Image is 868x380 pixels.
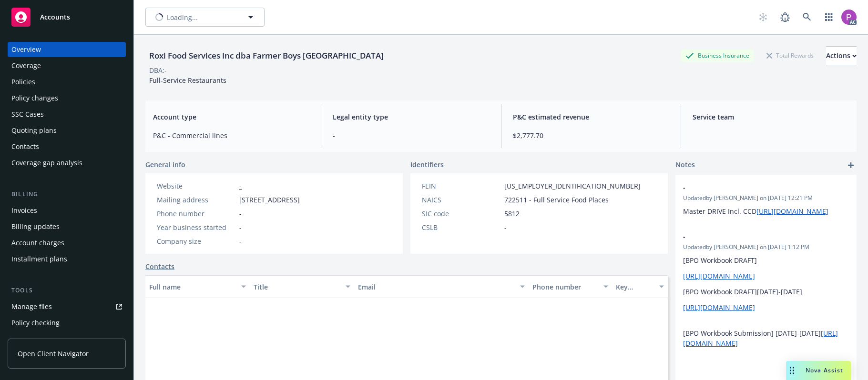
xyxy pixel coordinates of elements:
[157,222,235,232] div: Year business started
[18,349,89,359] span: Open Client Navigator
[153,130,309,140] span: P&C - Commercial lines
[693,112,849,122] span: Service team
[806,366,843,374] span: Nova Assist
[504,195,609,205] span: 722511 - Full Service Food Places
[756,207,828,216] a: [URL][DOMAIN_NAME]
[11,90,58,106] div: Policy changes
[239,222,242,232] span: -
[11,123,57,138] div: Quoting plans
[11,235,64,250] div: Account charges
[239,236,242,246] span: -
[11,42,41,57] div: Overview
[819,8,838,27] a: Switch app
[504,222,507,232] span: -
[11,107,44,122] div: SSC Cases
[145,261,174,271] a: Contacts
[683,243,849,251] span: Updated by [PERSON_NAME] on [DATE] 1:12 PM
[145,50,388,62] div: Roxi Food Services Inc dba Farmer Boys [GEOGRAPHIC_DATA]
[11,203,37,218] div: Invoices
[8,190,126,199] div: Billing
[239,209,242,219] span: -
[358,282,514,292] div: Email
[11,74,35,90] div: Policies
[422,195,500,205] div: NAICS
[157,236,235,246] div: Company size
[8,286,126,295] div: Tools
[11,58,41,73] div: Coverage
[683,287,849,297] p: [BPO Workbook DRAFT][DATE]-[DATE]
[410,160,444,170] span: Identifiers
[149,76,226,85] span: Full-Service Restaurants
[8,123,126,138] a: Quoting plans
[754,8,773,27] a: Start snowing
[683,231,824,241] span: -
[826,46,857,65] button: Actions
[254,282,340,292] div: Title
[8,139,126,154] a: Contacts
[8,90,126,106] a: Policy changes
[11,315,60,330] div: Policy checking
[683,206,849,216] p: Master DRIVE Incl. CCD
[145,160,185,170] span: General info
[513,112,669,122] span: P&C estimated revenue
[153,112,309,122] span: Account type
[422,181,500,191] div: FEIN
[145,8,265,27] button: Loading...
[797,8,817,27] a: Search
[675,175,857,224] div: -Updatedby [PERSON_NAME] on [DATE] 12:21 PMMaster DRIVE Incl. CCD[URL][DOMAIN_NAME]
[422,222,500,232] div: CSLB
[8,42,126,57] a: Overview
[681,50,754,61] div: Business Insurance
[239,181,242,190] a: -
[8,155,126,170] a: Coverage gap analysis
[8,235,126,250] a: Account charges
[776,8,795,27] a: Report a Bug
[683,328,849,348] p: [BPO Workbook Submission] [DATE]-[DATE]
[8,58,126,73] a: Coverage
[616,282,654,292] div: Key contact
[11,219,60,234] div: Billing updates
[675,224,857,356] div: -Updatedby [PERSON_NAME] on [DATE] 1:12 PM[BPO Workbook DRAFT][URL][DOMAIN_NAME][BPO Workbook DRA...
[513,130,669,140] span: $2,777.70
[11,139,39,154] div: Contacts
[8,299,126,314] a: Manage files
[8,4,126,30] a: Accounts
[8,251,126,267] a: Installment plans
[11,299,52,314] div: Manage files
[845,160,857,171] a: add
[8,74,126,90] a: Policies
[762,50,818,61] div: Total Rewards
[11,251,67,267] div: Installment plans
[683,271,755,280] a: [URL][DOMAIN_NAME]
[612,275,668,298] button: Key contact
[149,65,167,75] div: DBA: -
[786,361,851,380] button: Nova Assist
[504,209,520,219] span: 5812
[8,219,126,234] a: Billing updates
[333,112,489,122] span: Legal entity type
[333,130,489,140] span: -
[683,182,824,192] span: -
[8,107,126,122] a: SSC Cases
[422,209,500,219] div: SIC code
[683,303,755,312] a: [URL][DOMAIN_NAME]
[149,282,235,292] div: Full name
[157,209,235,219] div: Phone number
[167,12,198,22] span: Loading...
[841,10,857,25] img: photo
[683,194,849,202] span: Updated by [PERSON_NAME] on [DATE] 12:21 PM
[157,195,235,205] div: Mailing address
[157,181,235,191] div: Website
[826,47,857,65] div: Actions
[8,315,126,330] a: Policy checking
[532,282,598,292] div: Phone number
[8,203,126,218] a: Invoices
[529,275,612,298] button: Phone number
[250,275,354,298] button: Title
[40,13,70,21] span: Accounts
[11,155,82,170] div: Coverage gap analysis
[786,361,798,380] div: Drag to move
[145,275,250,298] button: Full name
[504,181,641,191] span: [US_EMPLOYER_IDENTIFICATION_NUMBER]
[354,275,528,298] button: Email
